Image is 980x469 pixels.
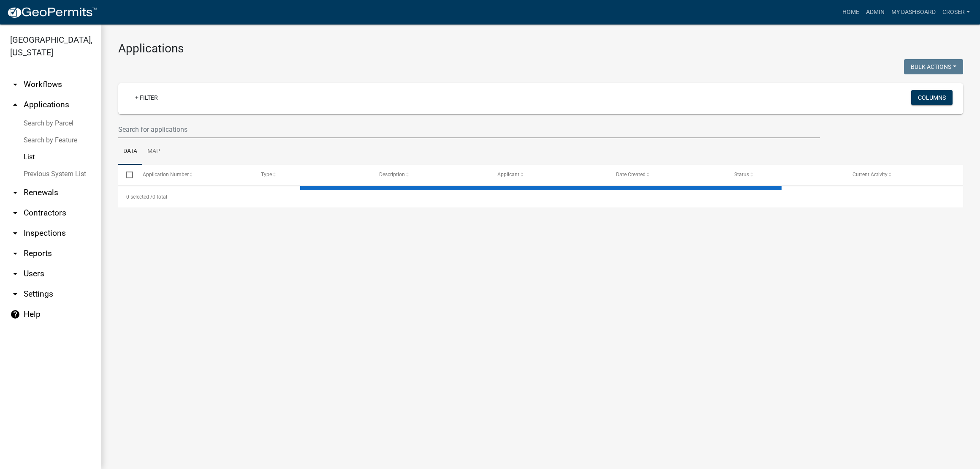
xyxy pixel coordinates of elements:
[134,165,252,185] datatable-header-cell: Application Number
[863,4,888,20] a: Admin
[10,309,20,319] i: help
[497,172,519,177] span: Applicant
[118,121,820,138] input: Search for applications
[118,165,134,185] datatable-header-cell: Select
[143,172,189,177] span: Application Number
[616,172,646,177] span: Date Created
[118,186,963,207] div: 0 total
[126,194,152,200] span: 0 selected /
[10,228,20,238] i: arrow_drop_down
[261,172,272,177] span: Type
[10,269,20,279] i: arrow_drop_down
[939,4,973,20] a: croser
[608,165,726,185] datatable-header-cell: Date Created
[118,41,963,56] h3: Applications
[10,79,20,90] i: arrow_drop_down
[371,165,489,185] datatable-header-cell: Description
[10,188,20,198] i: arrow_drop_down
[726,165,844,185] datatable-header-cell: Status
[379,172,405,177] span: Description
[253,165,371,185] datatable-header-cell: Type
[10,100,20,110] i: arrow_drop_up
[888,4,939,20] a: My Dashboard
[10,248,20,259] i: arrow_drop_down
[142,138,165,165] a: Map
[10,289,20,299] i: arrow_drop_down
[734,172,749,177] span: Status
[852,172,888,177] span: Current Activity
[489,165,608,185] datatable-header-cell: Applicant
[839,4,863,20] a: Home
[911,90,953,105] button: Columns
[118,138,142,165] a: Data
[904,59,963,74] button: Bulk Actions
[844,165,963,185] datatable-header-cell: Current Activity
[10,208,20,218] i: arrow_drop_down
[128,90,165,105] a: + Filter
